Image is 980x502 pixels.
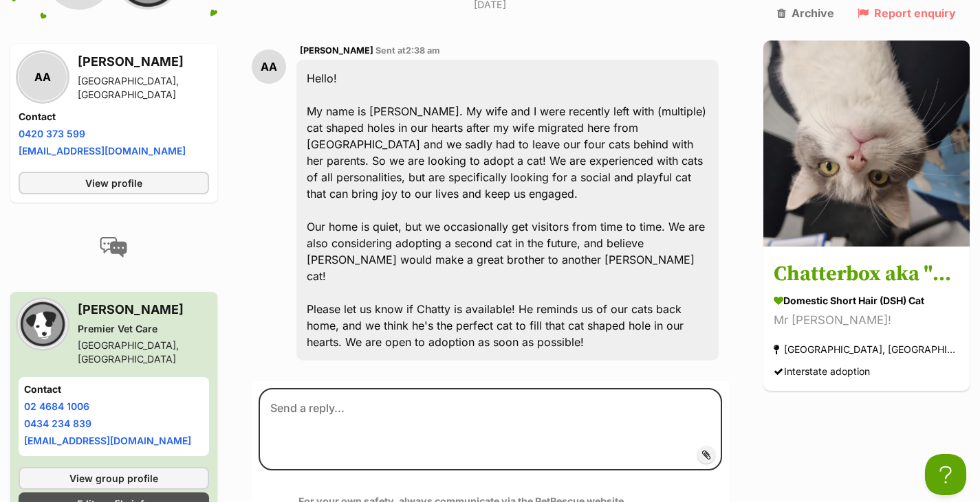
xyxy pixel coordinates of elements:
span: Sent at [375,45,440,56]
h4: Contact [24,383,204,397]
a: Report enquiry [858,7,956,19]
div: Domestic Short Hair (DSH) Cat [774,293,959,308]
span: View profile [85,176,142,191]
img: Chatterbox aka "Chatty" [763,40,970,246]
a: 02 4684 1006 [24,401,89,413]
a: [EMAIL_ADDRESS][DOMAIN_NAME] [19,146,186,157]
a: Archive [777,7,834,19]
h3: Chatterbox aka "Chatty" [774,259,959,290]
div: AA [19,54,67,102]
iframe: Help Scout Beacon - Open [925,454,966,495]
span: [PERSON_NAME] [300,45,373,56]
h3: [PERSON_NAME] [78,301,209,320]
a: View profile [19,172,209,195]
span: 2:38 am [406,45,440,56]
a: [EMAIL_ADDRESS][DOMAIN_NAME] [24,435,191,447]
div: Premier Vet Care [78,323,209,336]
span: View group profile [69,472,158,486]
a: View group profile [19,468,209,490]
div: AA [252,49,286,84]
h3: [PERSON_NAME] [78,53,209,72]
div: Hello! My name is [PERSON_NAME]. My wife and I were recently left with (multiple) cat shaped hole... [296,60,719,361]
a: 0434 234 839 [24,418,91,430]
div: [GEOGRAPHIC_DATA], [GEOGRAPHIC_DATA] [78,339,209,367]
h4: Contact [19,111,209,124]
div: Mr [PERSON_NAME]! [774,311,959,330]
img: Premier Vet Care profile pic [19,301,67,349]
div: Interstate adoption [774,362,870,380]
a: 0420 373 599 [19,128,85,140]
a: Chatterbox aka "Chatty" Domestic Short Hair (DSH) Cat Mr [PERSON_NAME]! [GEOGRAPHIC_DATA], [GEOGR... [763,249,970,391]
div: [GEOGRAPHIC_DATA], [GEOGRAPHIC_DATA] [774,340,959,358]
img: conversation-icon-4a6f8262b818ee0b60e3300018af0b2d0b884aa5de6e9bcb8d3d4eeb1a70a7c4.svg [100,238,127,258]
div: [GEOGRAPHIC_DATA], [GEOGRAPHIC_DATA] [78,75,209,102]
